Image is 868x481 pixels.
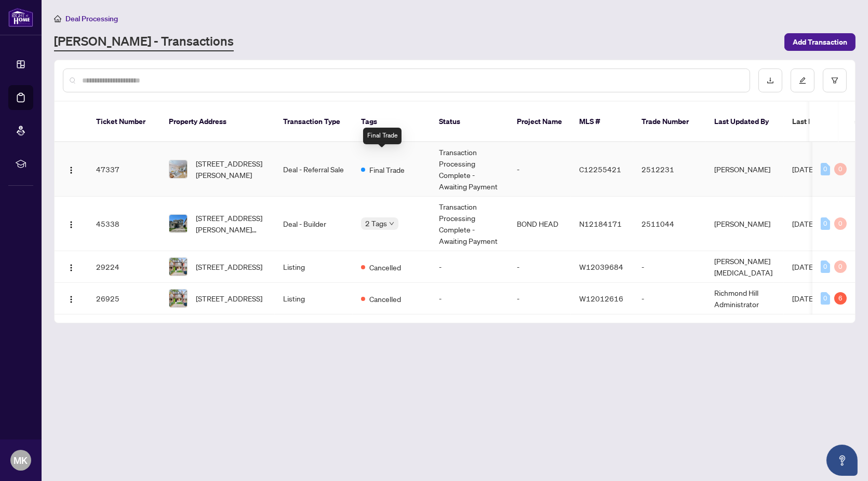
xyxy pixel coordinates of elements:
[509,142,571,197] td: -
[353,102,431,142] th: Tags
[571,102,633,142] th: MLS #
[275,283,353,314] td: Listing
[821,260,830,273] div: 0
[196,293,262,304] span: [STREET_ADDRESS]
[389,221,394,226] span: down
[792,294,815,303] span: [DATE]
[706,251,784,283] td: [PERSON_NAME][MEDICAL_DATA]
[275,102,353,142] th: Transaction Type
[161,102,275,142] th: Property Address
[579,164,621,174] span: C12255421
[509,197,571,251] td: BOND HEAD
[88,251,161,283] td: 29224
[169,160,187,178] img: thumbnail-img
[758,68,782,92] button: download
[54,33,234,51] a: [PERSON_NAME] - Transactions
[821,292,830,305] div: 0
[14,453,28,468] span: MK
[63,215,79,232] button: Logo
[196,212,266,235] span: [STREET_ADDRESS][PERSON_NAME][PERSON_NAME]
[67,295,75,304] img: Logo
[88,283,161,314] td: 26925
[706,142,784,197] td: [PERSON_NAME]
[88,102,161,142] th: Ticket Number
[633,197,706,251] td: 2511044
[369,262,401,273] span: Cancelled
[799,77,806,84] span: edit
[431,102,509,142] th: Status
[706,197,784,251] td: [PERSON_NAME]
[784,33,856,51] button: Add Transaction
[365,217,387,229] span: 2 Tags
[579,294,623,303] span: W12012616
[196,261,262,272] span: [STREET_ADDRESS]
[54,15,61,22] span: home
[834,260,847,273] div: 0
[88,142,161,197] td: 47337
[793,34,847,50] span: Add Transaction
[579,262,623,271] span: W12039684
[67,166,75,174] img: Logo
[509,251,571,283] td: -
[431,142,509,197] td: Transaction Processing Complete - Awaiting Payment
[792,116,856,127] span: Last Modified Date
[67,221,75,229] img: Logo
[633,283,706,314] td: -
[369,164,405,175] span: Final Trade
[88,197,161,251] td: 45338
[275,142,353,197] td: Deal - Referral Sale
[633,102,706,142] th: Trade Number
[834,163,847,175] div: 0
[169,258,187,276] img: thumbnail-img
[431,283,509,314] td: -
[792,262,815,271] span: [DATE]
[431,251,509,283] td: -
[821,163,830,175] div: 0
[792,164,815,174] span: [DATE]
[509,283,571,314] td: -
[834,292,847,305] div: 6
[431,197,509,251] td: Transaction Processing Complete - Awaiting Payment
[67,264,75,272] img: Logo
[834,217,847,230] div: 0
[579,219,622,228] span: N12184171
[792,219,815,228] span: [DATE]
[826,445,858,476] button: Open asap
[275,251,353,283] td: Listing
[363,128,402,144] div: Final Trade
[633,142,706,197] td: 2512231
[65,14,118,23] span: Deal Processing
[169,215,187,232] img: thumbnail-img
[791,68,814,92] button: edit
[767,77,774,84] span: download
[509,102,571,142] th: Project Name
[706,283,784,314] td: Richmond Hill Administrator
[823,68,847,92] button: filter
[63,161,79,177] button: Logo
[369,293,401,305] span: Cancelled
[196,158,266,181] span: [STREET_ADDRESS][PERSON_NAME]
[706,102,784,142] th: Last Updated By
[633,251,706,283] td: -
[275,197,353,251] td: Deal - Builder
[821,217,830,230] div: 0
[831,77,838,84] span: filter
[169,290,187,307] img: thumbnail-img
[63,290,79,307] button: Logo
[8,8,33,27] img: logo
[63,258,79,275] button: Logo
